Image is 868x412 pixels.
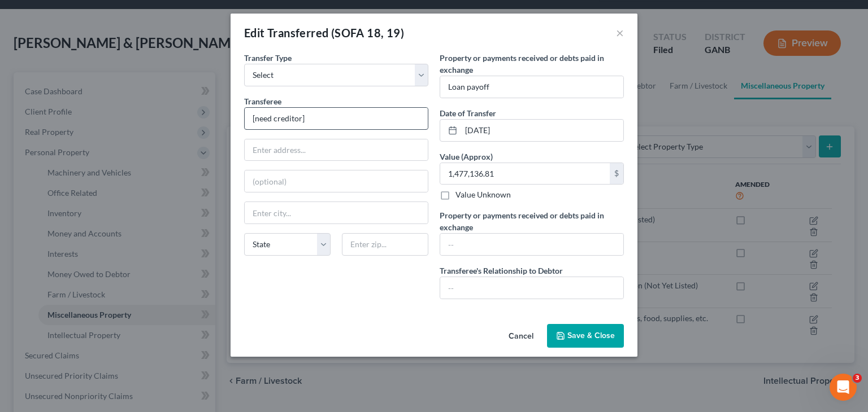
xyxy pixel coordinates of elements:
[853,374,862,383] span: 3
[244,53,292,63] span: Transfer Type
[610,163,623,185] div: $
[440,151,493,163] label: Value (Approx)
[244,26,265,40] span: Edit
[267,26,404,40] span: Transferred (SOFA 18, 19)
[547,324,624,348] button: Save & Close
[244,97,281,106] span: Transferee
[440,53,604,74] span: Property or payments received or debts paid in exchange
[245,139,428,161] input: Enter address...
[440,277,623,299] input: --
[567,331,615,340] span: Save & Close
[245,108,428,129] input: Enter name...
[440,163,610,185] input: 0.00
[245,170,428,192] input: (optional)
[830,374,857,401] iframe: Intercom live chat
[440,108,496,118] span: Date of Transfer
[461,120,623,141] input: MM/DD/YYYY
[342,233,428,256] input: Enter zip...
[500,325,542,348] button: Cancel
[455,189,511,200] label: Value Unknown
[440,234,623,255] input: --
[440,76,623,98] input: ex. Title to 2004 Jeep Compass
[440,265,563,277] label: Transferee's Relationship to Debtor
[616,26,624,40] button: ×
[440,209,624,233] label: Property or payments received or debts paid in exchange
[245,202,428,223] input: Enter city...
